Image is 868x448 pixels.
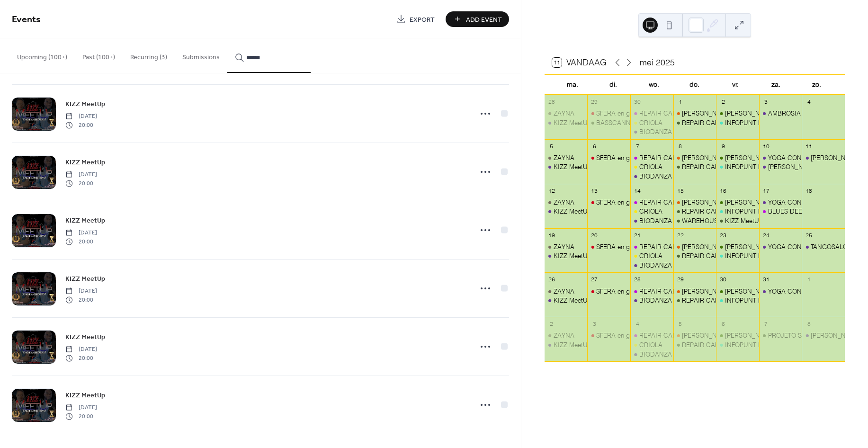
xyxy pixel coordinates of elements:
[630,127,673,136] div: BIODANZA MET LYAN
[716,198,759,206] div: CLARA
[596,331,658,340] div: SFERA en gezelschap
[768,207,851,215] div: BLUES DEEP DIVE workshop
[545,287,588,296] div: ZAYNA
[725,251,809,260] div: INFOPUNT DUURZAAMHEID
[719,98,727,106] div: 2
[715,75,756,94] div: vr.
[596,287,658,296] div: SFERA en gezelschap
[634,276,642,284] div: 28
[630,216,673,225] div: BIODANZA MET LYAN
[545,242,588,251] div: ZAYNA
[716,207,759,215] div: INFOPUNT DUURZAAMHEID
[65,121,97,129] span: 20:00
[682,242,732,251] div: [PERSON_NAME]
[591,276,599,284] div: 27
[65,403,97,412] span: [DATE]
[682,331,732,340] div: [PERSON_NAME]
[123,38,175,72] button: Recurring (3)
[587,331,630,340] div: SFERA en gezelschap
[682,118,797,127] div: REPAIR CAFÉ TEXTIEL in het Afvalpaleis
[587,198,630,206] div: SFERA en gezelschap
[591,187,599,195] div: 13
[759,331,802,340] div: PROJETO SARAVÁ
[65,170,97,179] span: [DATE]
[545,296,588,305] div: KIZZ MeetUp
[65,157,105,168] a: KIZZ MeetUp
[768,198,818,206] div: YOGA CONCERT
[673,340,716,349] div: REPAIR CAFÉ TEXTIEL in het Afvalpaleis
[65,112,97,121] span: [DATE]
[591,142,599,150] div: 6
[639,118,662,127] div: CRIOLA
[554,198,574,206] div: ZAYNA
[65,296,97,304] span: 20:00
[716,153,759,162] div: CLARA
[676,98,684,106] div: 1
[545,198,588,206] div: ZAYNA
[639,127,738,136] div: BIODANZA MET [PERSON_NAME]
[805,276,813,284] div: 1
[676,142,684,150] div: 8
[587,242,630,251] div: SFERA en gezelschap
[673,242,716,251] div: LUNA
[759,207,802,215] div: BLUES DEEP DIVE workshop
[630,242,673,251] div: REPAIR CAFÉ ELEKTRONICA in het Afvalpaleis
[554,162,591,171] div: KIZZ MeetUp
[759,162,802,171] div: NATARAJ
[673,331,716,340] div: LUNA
[725,340,809,349] div: INFOPUNT DUURZAAMHEID
[673,109,716,117] div: LUNA
[630,340,673,349] div: CRIOLA
[596,118,640,127] div: BASSCANNON
[634,142,642,150] div: 7
[639,216,738,225] div: BIODANZA MET [PERSON_NAME]
[554,242,574,251] div: ZAYNA
[673,216,716,225] div: WAREHOUSE
[639,340,662,349] div: CRIOLA
[762,320,770,328] div: 7
[547,276,555,284] div: 26
[639,251,662,260] div: CRIOLA
[805,98,813,106] div: 4
[545,162,588,171] div: KIZZ MeetUp
[591,320,599,328] div: 3
[591,98,599,106] div: 29
[716,162,759,171] div: INFOPUNT DUURZAAMHEID
[716,331,759,340] div: CLARA
[554,118,591,127] div: KIZZ MeetUp
[673,153,716,162] div: LUNA
[547,187,555,195] div: 12
[634,75,674,94] div: wo.
[756,75,796,94] div: za.
[716,287,759,296] div: CLARA
[682,207,797,215] div: REPAIR CAFÉ TEXTIEL in het Afvalpaleis
[762,142,770,150] div: 10
[630,109,673,117] div: REPAIR CAFÉ ELEKTRONICA in het Afvalpaleis
[759,198,802,206] div: YOGA CONCERT
[547,98,555,106] div: 28
[634,231,642,239] div: 21
[446,11,509,27] a: Add Event
[673,162,716,171] div: REPAIR CAFÉ TEXTIEL in het Afvalpaleis
[65,99,105,109] a: KIZZ MeetUp
[716,216,759,225] div: KIZZ MeetUp 'Friday Edition'
[587,287,630,296] div: SFERA en gezelschap
[682,198,732,206] div: [PERSON_NAME]
[639,172,738,180] div: BIODANZA MET [PERSON_NAME]
[768,153,818,162] div: YOGA CONCERT
[410,15,435,25] span: Export
[802,153,845,162] div: LINDY HOP
[759,287,802,296] div: YOGA CONCERT
[545,207,588,215] div: KIZZ MeetUp
[768,242,818,251] div: YOGA CONCERT
[673,296,716,305] div: REPAIR CAFÉ TEXTIEL in het Afvalpaleis
[673,251,716,260] div: REPAIR CAFÉ TEXTIEL in het Afvalpaleis
[725,162,809,171] div: INFOPUNT DUURZAAMHEID
[587,109,630,117] div: SFERA en gezelschap
[673,198,716,206] div: LUNA
[673,287,716,296] div: LUNA
[725,296,809,305] div: INFOPUNT DUURZAAMHEID
[716,340,759,349] div: INFOPUNT DUURZAAMHEID
[12,10,41,29] span: Events
[630,251,673,260] div: CRIOLA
